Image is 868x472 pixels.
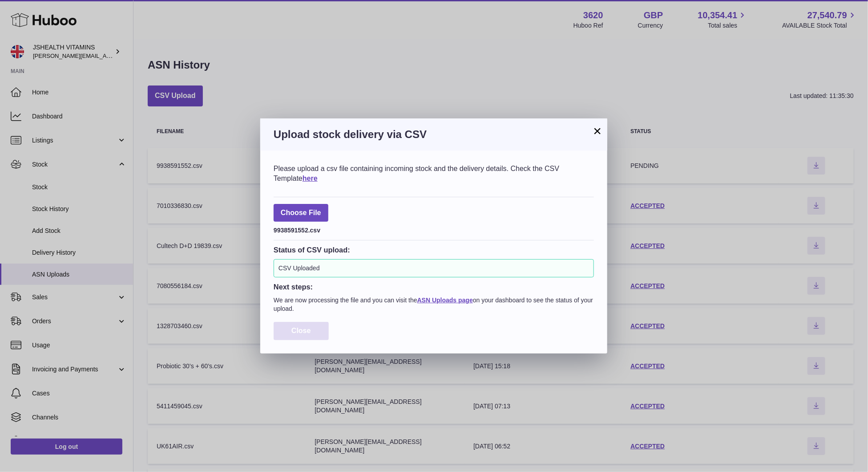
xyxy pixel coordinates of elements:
button: × [592,126,603,136]
h3: Status of CSV upload: [274,245,594,255]
a: here [303,175,318,182]
button: Close [274,322,329,340]
p: We are now processing the file and you can visit the on your dashboard to see the status of your ... [274,296,594,313]
a: ASN Uploads page [417,297,473,304]
div: 9938591552.csv [274,224,594,235]
span: Choose File [274,204,328,222]
span: Close [291,327,311,334]
div: CSV Uploaded [274,259,594,277]
h3: Upload stock delivery via CSV [274,127,594,142]
h3: Next steps: [274,282,594,292]
div: Please upload a csv file containing incoming stock and the delivery details. Check the CSV Template [274,164,594,183]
